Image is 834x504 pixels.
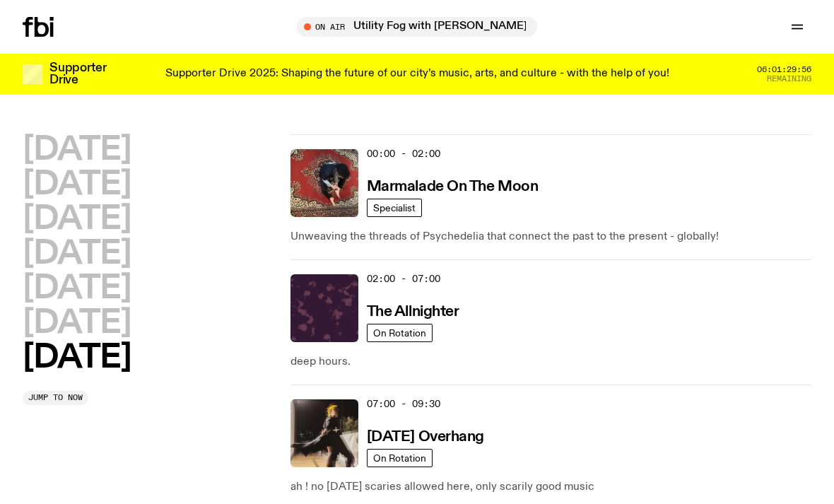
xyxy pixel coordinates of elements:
[367,427,484,445] a: [DATE] Overhang
[23,342,131,374] button: [DATE]
[23,134,131,166] button: [DATE]
[367,397,440,411] span: 07:00 - 09:30
[367,199,422,217] a: Specialist
[757,66,811,74] span: 06:01:29:56
[367,177,539,194] a: Marmalade On The Moon
[165,68,669,81] p: Supporter Drive 2025: Shaping the future of our city’s music, arts, and culture - with the help o...
[373,452,426,463] span: On Rotation
[28,394,83,402] span: Jump to now
[290,228,811,245] p: Unweaving the threads of Psychedelia that connect the past to the present - globally!
[373,202,416,213] span: Specialist
[49,62,106,86] h3: Supporter Drive
[23,391,88,405] button: Jump to now
[373,327,426,338] span: On Rotation
[767,75,811,83] span: Remaining
[23,238,131,270] button: [DATE]
[367,147,440,160] span: 00:00 - 02:00
[23,204,131,235] button: [DATE]
[290,353,811,370] p: deep hours.
[297,17,537,37] button: On AirUtility Fog with [PERSON_NAME]
[367,302,459,320] a: The Allnighter
[367,305,459,320] h3: The Allnighter
[290,149,358,217] img: Tommy - Persian Rug
[290,479,811,496] p: ah ! no [DATE] scaries allowed here, only scarily good music
[367,430,484,445] h3: [DATE] Overhang
[23,273,131,305] button: [DATE]
[367,272,440,286] span: 02:00 - 07:00
[23,169,131,201] button: [DATE]
[367,449,433,467] a: On Rotation
[367,324,433,342] a: On Rotation
[367,180,539,194] h3: Marmalade On The Moon
[23,307,131,339] button: [DATE]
